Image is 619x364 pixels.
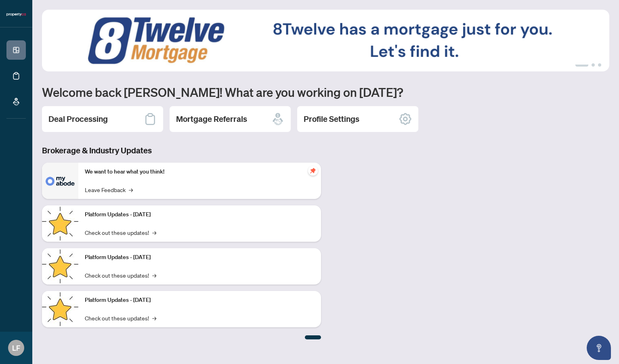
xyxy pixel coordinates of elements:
[85,271,156,280] a: Check out these updates!→
[598,63,601,67] button: 3
[152,228,156,237] span: →
[42,10,609,71] img: Slide 0
[42,163,78,199] img: We want to hear what you think!
[152,271,156,280] span: →
[85,185,133,194] a: Leave Feedback→
[85,210,315,219] p: Platform Updates - [DATE]
[42,205,78,242] img: Platform Updates - July 21, 2025
[42,248,78,285] img: Platform Updates - July 8, 2025
[152,314,156,322] span: →
[176,113,247,125] h2: Mortgage Referrals
[304,113,359,125] h2: Profile Settings
[6,12,26,17] img: logo
[85,253,315,262] p: Platform Updates - [DATE]
[85,314,156,322] a: Check out these updates!→
[42,145,321,156] h3: Brokerage & Industry Updates
[85,167,315,176] p: We want to hear what you think!
[12,342,20,354] span: LF
[308,166,318,176] span: pushpin
[42,291,78,327] img: Platform Updates - June 23, 2025
[129,185,133,194] span: →
[42,84,609,100] h1: Welcome back [PERSON_NAME]! What are you working on [DATE]?
[587,336,611,360] button: Open asap
[85,228,156,237] a: Check out these updates!→
[85,296,315,305] p: Platform Updates - [DATE]
[48,113,108,125] h2: Deal Processing
[575,63,588,67] button: 1
[592,63,595,67] button: 2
